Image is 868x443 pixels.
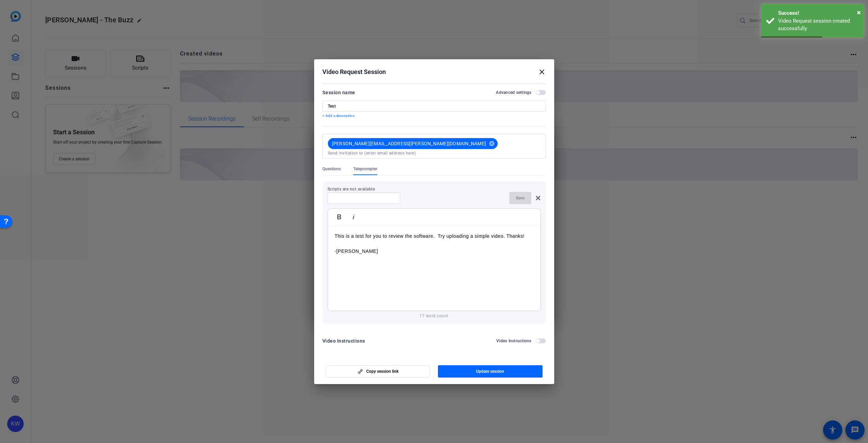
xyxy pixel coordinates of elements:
button: Bold (⌘B) [333,210,346,224]
div: Success! [778,9,859,17]
span: × [857,8,861,16]
p: + Add a description [322,113,546,119]
button: Update session [438,365,543,378]
div: Video Request session created successfully [778,17,859,33]
span: Copy session link [366,369,399,374]
button: Close [857,7,861,17]
div: Session name [322,88,355,97]
p: Scripts are not available [328,186,541,192]
p: 17 word count [328,313,541,319]
div: Video Instructions [322,337,365,345]
input: Send invitation to (enter email address here) [328,150,540,156]
button: Copy session link [326,365,430,378]
span: Teleprompter [353,166,377,172]
mat-icon: close [538,68,546,76]
input: Enter Session Name [328,103,540,109]
span: Update session [476,369,504,374]
mat-icon: cancel [486,140,498,147]
button: Italic (⌘I) [347,210,360,224]
p: This is a test for you to review the software. Try uploading a simple video. Thanks! -[PERSON_NAME] [335,232,534,255]
div: Video Request Session [322,68,546,76]
span: Questions [322,166,341,172]
h2: Video Instructions [496,338,532,344]
h2: Advanced settings [496,90,531,95]
span: [PERSON_NAME][EMAIL_ADDRESS][PERSON_NAME][DOMAIN_NAME] [332,140,486,147]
